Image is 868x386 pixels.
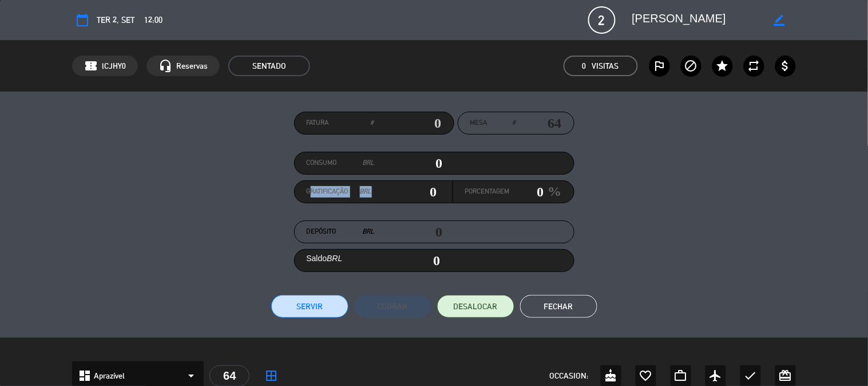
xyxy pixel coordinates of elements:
em: Visitas [592,60,619,73]
i: headset_mic [158,59,172,73]
i: dashboard [78,369,92,383]
input: number [516,115,562,132]
span: SENTADO [228,56,310,76]
span: confirmation_number [84,59,98,73]
i: calendar_today [76,13,89,27]
span: 0 [582,60,586,73]
i: cake [604,369,618,383]
em: # [371,117,374,129]
button: DESALOCAR [437,295,514,318]
button: Cobrar [354,295,431,318]
button: Servir [271,295,348,318]
i: block [684,59,698,73]
button: Fechar [520,295,597,318]
input: 0 [510,183,544,200]
button: calendar_today [72,10,93,30]
span: DESALOCAR [454,301,498,313]
label: Saldo [307,252,343,265]
label: Porcentagem [465,186,510,198]
span: Mesa [470,117,487,129]
em: BRL [327,254,342,263]
i: work_outline [674,369,688,383]
em: BRL [363,157,375,169]
i: attach_money [779,59,792,73]
i: outlined_flag [653,59,667,73]
input: 0 [375,155,443,172]
span: Aprazível [94,369,125,383]
i: check [744,369,758,383]
span: Ter 2, set [97,13,134,27]
i: star [716,59,730,73]
i: arrow_drop_down [184,369,198,383]
i: card_giftcard [779,369,792,383]
i: repeat [747,59,761,73]
span: 12:00 [144,13,162,27]
input: 0 [374,115,442,132]
label: Consumo [307,157,375,169]
span: OCCASION: [550,369,589,383]
i: favorite_border [639,369,653,383]
em: BRL [360,186,372,198]
i: airplanemode_active [709,369,723,383]
label: Fatura [307,117,374,129]
em: % [544,180,562,203]
span: 2 [588,6,616,34]
span: lCJHY0 [102,60,126,73]
input: 0 [372,183,437,200]
label: Gratificação [307,186,372,198]
span: Reservas [176,60,208,73]
em: BRL [363,226,375,238]
i: border_color [774,15,784,26]
em: # [513,117,516,129]
i: border_all [264,369,278,383]
label: Depósito [307,226,375,238]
